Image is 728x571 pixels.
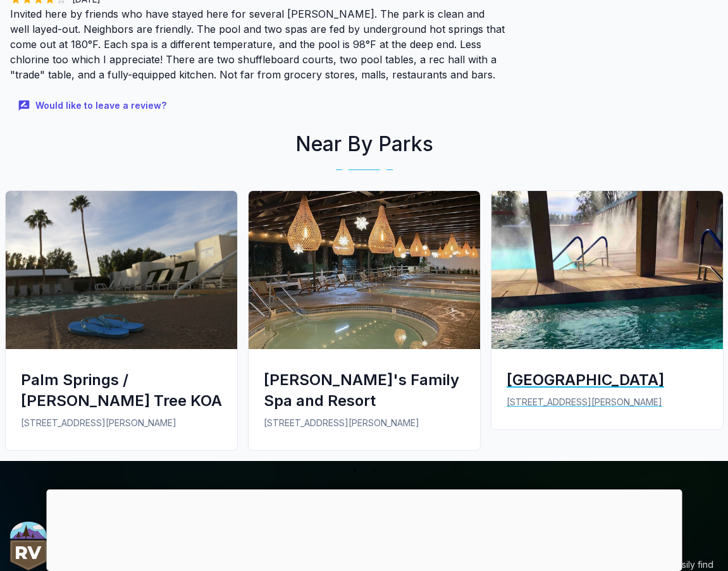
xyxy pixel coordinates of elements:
p: [STREET_ADDRESS][PERSON_NAME] [507,395,708,409]
p: [STREET_ADDRESS][PERSON_NAME] [21,416,222,430]
iframe: Advertisement [46,489,682,568]
a: Sam's Family Spa and Resort[PERSON_NAME]'s Family Spa and Resort[STREET_ADDRESS][PERSON_NAME] [243,190,486,461]
p: Invited here by friends who have stayed here for several [PERSON_NAME]. The park is clean and wel... [10,6,505,82]
button: 1 [349,464,361,477]
img: RVParx.com [10,522,95,570]
button: 2 [367,464,380,477]
img: Catalina Spa and RV Resort [491,191,723,349]
p: [STREET_ADDRESS][PERSON_NAME] [264,416,465,430]
div: [PERSON_NAME]'s Family Spa and Resort [264,369,465,411]
div: [GEOGRAPHIC_DATA] [507,369,708,390]
button: Would like to leave a review? [10,92,176,120]
div: Palm Springs / [PERSON_NAME] Tree KOA [21,369,222,411]
img: Palm Springs / Joshua Tree KOA [6,191,237,349]
img: Sam's Family Spa and Resort [249,191,480,349]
